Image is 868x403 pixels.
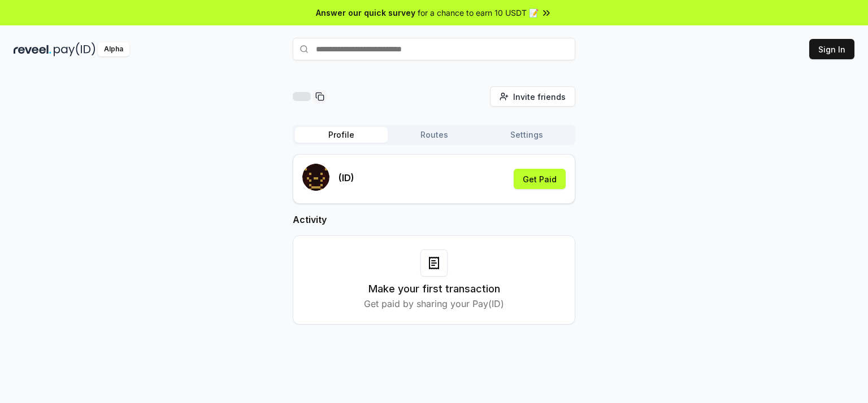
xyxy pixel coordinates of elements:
p: Get paid by sharing your Pay(ID) [364,297,504,310]
img: pay_id [54,42,96,56]
span: Invite friends [513,91,566,103]
button: Profile [295,127,388,143]
button: Get Paid [514,169,566,189]
span: Answer our quick survey [316,7,415,19]
button: Invite friends [490,86,575,107]
h3: Make your first transaction [368,281,500,297]
button: Settings [480,127,573,143]
img: reveel_dark [14,42,51,56]
p: (ID) [338,171,354,185]
button: Routes [388,127,480,143]
button: Sign In [809,39,854,59]
h2: Activity [293,213,575,226]
div: Alpha [98,42,129,56]
span: for a chance to earn 10 USDT 📝 [418,7,539,19]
